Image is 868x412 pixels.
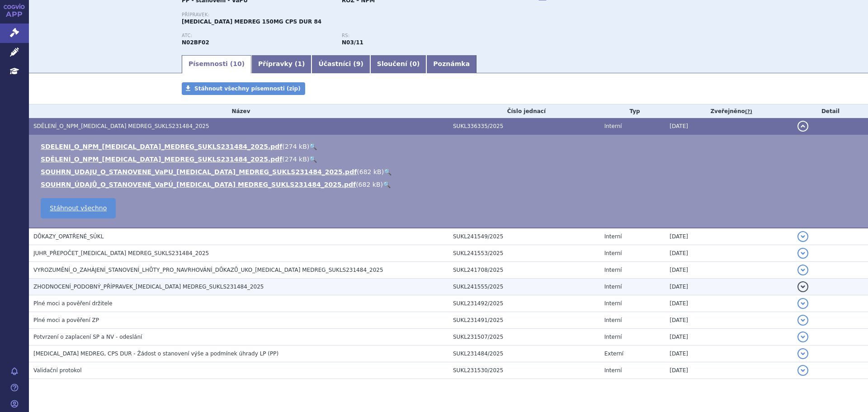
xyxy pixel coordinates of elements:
[233,60,241,67] span: 10
[383,181,391,188] a: 🔍
[33,317,99,323] span: Plné moci a pověření ZP
[797,365,808,376] button: detail
[41,181,356,188] a: SOUHRN_ÚDAJŮ_O_STANOVENÉ_VaPÚ_[MEDICAL_DATA] MEDREG_SUKLS231484_2025.pdf
[604,250,622,256] span: Interní
[285,156,307,163] span: 274 kB
[604,267,622,273] span: Interní
[665,346,793,362] td: [DATE]
[41,198,116,218] a: Stáhnout všechno
[665,104,793,118] th: Zveřejněno
[311,55,370,73] a: Účastníci (9)
[33,284,264,290] span: ZHODNOCENÍ_PODOBNÝ_PŘÍPRAVEK_PREGABALIN MEDREG_SUKLS231484_2025
[448,312,600,329] td: SUKL231491/2025
[33,350,278,357] span: PREGABALIN MEDREG, CPS DUR - Žádost o stanovení výše a podmínek úhrady LP (PP)
[33,267,383,273] span: VYROZUMĚNÍ_O_ZAHÁJENÍ_STANOVENÍ_LHŮTY_PRO_NAVRHOVÁNÍ_DŮKAZŮ_UKO_PREGABALIN MEDREG_SUKLS231484_2025
[359,168,382,175] span: 682 kB
[448,329,600,346] td: SUKL231507/2025
[604,317,622,323] span: Interní
[182,82,305,95] a: Stáhnout všechny písemnosti (zip)
[33,300,113,307] span: Plné moci a pověření držitele
[665,118,793,135] td: [DATE]
[342,39,363,46] strong: pregabalin
[356,60,361,67] span: 9
[665,362,793,379] td: [DATE]
[370,55,426,73] a: Sloučení (0)
[448,262,600,279] td: SUKL241708/2025
[285,143,307,150] span: 274 kB
[359,181,381,188] span: 682 kB
[797,348,808,359] button: detail
[33,334,142,340] span: Potvrzení o zaplacení SP a NV - odeslání
[665,245,793,262] td: [DATE]
[41,167,859,176] li: ( )
[182,12,502,18] p: Přípravek:
[448,279,600,295] td: SUKL241555/2025
[297,60,302,67] span: 1
[604,300,622,307] span: Interní
[41,156,282,163] a: SDĚLENÍ_O_NPM_[MEDICAL_DATA]_MEDREG_SUKLS231484_2025.pdf
[604,123,622,129] span: Interní
[41,180,859,189] li: ( )
[448,245,600,262] td: SUKL241553/2025
[41,168,357,175] a: SOUHRN_UDAJU_O_STANOVENE_VaPU_[MEDICAL_DATA]_MEDREG_SUKLS231484_2025.pdf
[33,123,209,129] span: SDĚLENÍ_O_NPM_PREGABALIN MEDREG_SUKLS231484_2025
[41,155,859,164] li: ( )
[793,104,868,118] th: Detail
[797,298,808,309] button: detail
[194,85,301,92] span: Stáhnout všechny písemnosti (zip)
[448,295,600,312] td: SUKL231492/2025
[29,104,448,118] th: Název
[448,104,600,118] th: Číslo jednací
[448,118,600,135] td: SUKL336335/2025
[797,265,808,275] button: detail
[604,284,622,290] span: Interní
[604,334,622,340] span: Interní
[604,233,622,240] span: Interní
[665,262,793,279] td: [DATE]
[797,281,808,292] button: detail
[182,39,209,46] strong: PREGABALIN
[309,156,317,163] a: 🔍
[665,228,793,245] td: [DATE]
[604,367,622,374] span: Interní
[665,312,793,329] td: [DATE]
[665,329,793,346] td: [DATE]
[797,315,808,326] button: detail
[384,168,392,175] a: 🔍
[797,231,808,242] button: detail
[309,143,317,150] a: 🔍
[797,121,808,132] button: detail
[448,362,600,379] td: SUKL231530/2025
[33,250,209,256] span: JUHR_PŘEPOČET_PREGABALIN MEDREG_SUKLS231484_2025
[182,55,251,73] a: Písemnosti (10)
[448,228,600,245] td: SUKL241549/2025
[745,109,752,115] abbr: (?)
[600,104,665,118] th: Typ
[797,248,808,259] button: detail
[342,33,493,38] p: RS:
[665,295,793,312] td: [DATE]
[41,143,282,150] a: SDELENI_O_NPM_[MEDICAL_DATA]_MEDREG_SUKLS231484_2025.pdf
[182,33,333,38] p: ATC:
[448,346,600,362] td: SUKL231484/2025
[604,350,623,357] span: Externí
[797,331,808,342] button: detail
[665,279,793,295] td: [DATE]
[33,233,104,240] span: DŮKAZY_OPATŘENÉ_SÚKL
[33,367,82,374] span: Validační protokol
[412,60,417,67] span: 0
[182,19,321,25] span: [MEDICAL_DATA] MEDREG 150MG CPS DUR 84
[41,142,859,151] li: ( )
[251,55,311,73] a: Přípravky (1)
[426,55,476,73] a: Poznámka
